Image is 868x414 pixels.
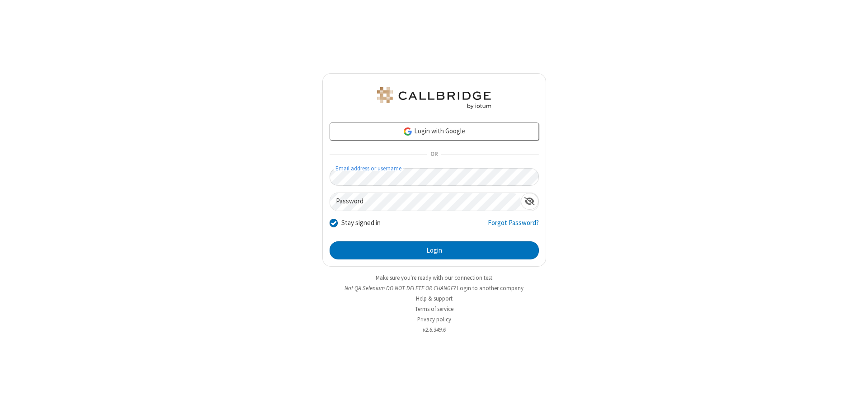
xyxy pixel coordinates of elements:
button: Login [330,241,539,259]
input: Password [330,193,521,211]
img: QA Selenium DO NOT DELETE OR CHANGE [375,87,493,109]
a: Forgot Password? [488,218,539,235]
button: Login to another company [457,284,524,292]
span: OR [427,148,441,161]
input: Email address or username [330,168,539,186]
div: Show password [521,193,538,210]
li: v2.6.349.6 [322,325,546,334]
a: Terms of service [415,305,453,313]
label: Stay signed in [341,218,381,228]
li: Not QA Selenium DO NOT DELETE OR CHANGE? [322,284,546,292]
img: google-icon.png [403,127,413,136]
a: Make sure you're ready with our connection test [376,274,492,282]
a: Help & support [416,295,453,302]
a: Privacy policy [417,315,451,323]
a: Login with Google [330,122,539,141]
